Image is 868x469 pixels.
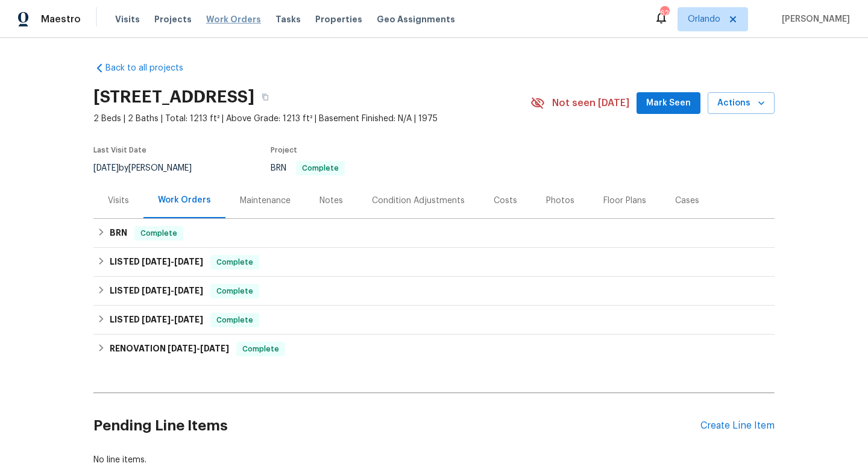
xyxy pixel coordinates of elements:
span: Orlando [688,13,720,25]
span: Complete [297,165,344,172]
span: [DATE] [142,315,171,324]
span: - [142,315,203,324]
div: RENOVATION [DATE]-[DATE]Complete [93,335,775,364]
div: by [PERSON_NAME] [93,161,206,175]
span: 2 Beds | 2 Baths | Total: 1213 ft² | Above Grade: 1213 ft² | Basement Finished: N/A | 1975 [93,113,530,125]
div: 62 [660,7,668,19]
span: BRN [271,164,345,172]
div: Photos [546,195,574,207]
a: Back to all projects [93,62,209,74]
div: LISTED [DATE]-[DATE]Complete [93,277,775,306]
div: Visits [108,195,129,207]
span: Project [271,146,297,154]
span: Projects [154,13,192,25]
span: [DATE] [174,257,203,266]
span: Complete [212,256,258,268]
button: Copy Address [254,86,276,108]
div: Costs [494,195,517,207]
span: Tasks [275,15,301,24]
div: Create Line Item [700,420,775,432]
span: [PERSON_NAME] [777,13,850,25]
span: Last Visit Date [93,146,146,154]
span: Complete [136,227,182,239]
span: - [142,257,203,266]
span: - [142,286,203,295]
div: LISTED [DATE]-[DATE]Complete [93,306,775,335]
span: Not seen [DATE] [552,97,629,109]
h6: LISTED [110,284,203,298]
span: Complete [237,343,284,355]
div: Notes [319,195,343,207]
span: Mark Seen [646,96,691,111]
div: Cases [675,195,699,207]
h6: LISTED [110,255,203,269]
span: [DATE] [93,164,119,172]
span: Actions [717,96,765,111]
span: [DATE] [168,344,197,353]
span: - [168,344,229,353]
div: LISTED [DATE]-[DATE]Complete [93,248,775,277]
span: [DATE] [200,344,229,353]
span: Maestro [41,13,81,25]
span: [DATE] [142,257,171,266]
span: Geo Assignments [377,13,455,25]
span: Properties [315,13,362,25]
span: [DATE] [174,286,203,295]
h6: LISTED [110,313,203,327]
h2: [STREET_ADDRESS] [93,91,254,103]
span: Work Orders [206,13,261,25]
button: Actions [708,92,775,115]
h6: RENOVATION [110,342,229,356]
div: Maintenance [240,195,291,207]
span: Complete [212,314,258,326]
div: Condition Adjustments [372,195,465,207]
div: Floor Plans [603,195,646,207]
button: Mark Seen [637,92,700,115]
div: No line items. [93,454,775,466]
span: [DATE] [142,286,171,295]
h2: Pending Line Items [93,398,700,454]
span: Complete [212,285,258,297]
span: Visits [115,13,140,25]
span: [DATE] [174,315,203,324]
div: BRN Complete [93,219,775,248]
div: Work Orders [158,194,211,206]
h6: BRN [110,226,127,241]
